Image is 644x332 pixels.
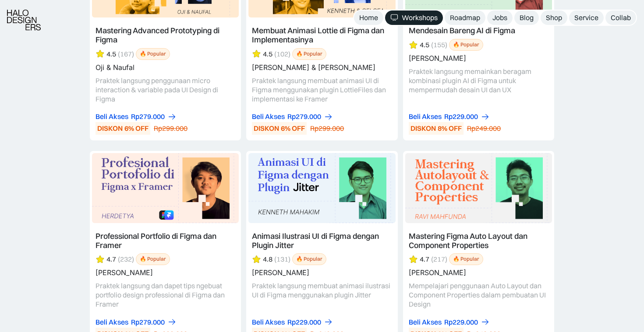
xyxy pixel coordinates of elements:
div: Rp299.000 [310,124,344,133]
div: Collab [611,13,631,22]
div: DISKON [410,124,436,133]
div: Jobs [492,13,507,22]
div: Rp229.000 [287,318,321,327]
a: Service [569,10,604,25]
div: Rp249.000 [467,124,501,133]
div: Beli Akses [96,112,128,121]
a: Collab [605,10,636,25]
div: Service [574,13,598,22]
div: Beli Akses [409,112,442,121]
a: Jobs [487,10,513,25]
div: Beli Akses [252,112,285,121]
div: Blog [520,13,534,22]
a: Roadmap [445,10,485,25]
div: Workshops [402,13,438,22]
a: Blog [514,10,539,25]
div: DISKON [254,124,279,133]
div: Roadmap [450,13,480,22]
div: Rp229.000 [444,318,478,327]
a: Beli AksesRp279.000 [96,112,177,121]
div: Beli Akses [96,318,128,327]
a: Beli AksesRp229.000 [409,112,490,121]
div: Rp279.000 [131,112,165,121]
a: Beli AksesRp229.000 [409,318,490,327]
div: 6% OFF [281,124,305,133]
a: Beli AksesRp279.000 [252,112,333,121]
div: Rp279.000 [131,318,165,327]
a: Workshops [385,10,443,25]
div: DISKON [97,124,123,133]
div: Beli Akses [252,318,285,327]
div: Rp229.000 [444,112,478,121]
a: Home [354,10,383,25]
a: Beli AksesRp279.000 [96,318,177,327]
div: Beli Akses [409,318,442,327]
div: 8% OFF [438,124,462,133]
div: Rp279.000 [287,112,321,121]
div: 6% OFF [124,124,149,133]
div: Home [359,13,378,22]
div: Rp299.000 [154,124,188,133]
a: Beli AksesRp229.000 [252,318,333,327]
a: Shop [541,10,567,25]
div: Shop [546,13,562,22]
